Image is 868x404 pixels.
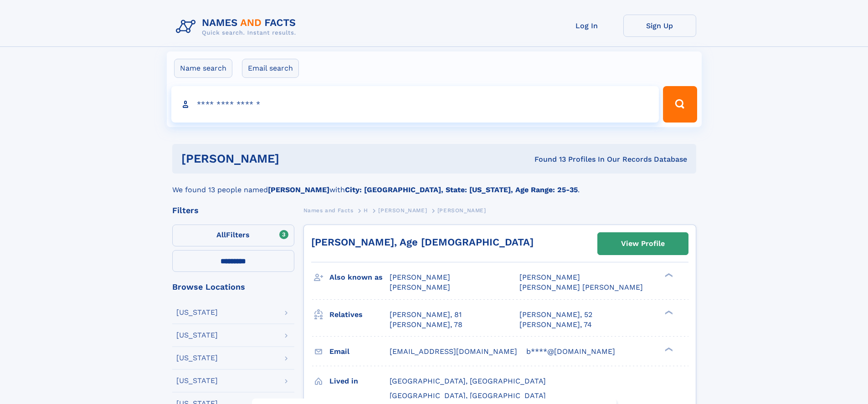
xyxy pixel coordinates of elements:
[407,154,687,164] div: Found 13 Profiles In Our Records Database
[364,207,368,214] span: H
[329,307,390,322] h3: Relatives
[623,15,696,37] a: Sign Up
[176,332,218,339] div: [US_STATE]
[172,225,294,246] label: Filters
[172,283,294,291] div: Browse Locations
[216,230,226,239] span: All
[378,205,427,216] a: [PERSON_NAME]
[390,347,517,356] span: [EMAIL_ADDRESS][DOMAIN_NAME]
[268,185,329,194] b: [PERSON_NAME]
[364,205,368,216] a: H
[519,283,643,291] span: [PERSON_NAME] [PERSON_NAME]
[390,377,546,385] span: [GEOGRAPHIC_DATA], [GEOGRAPHIC_DATA]
[550,15,623,37] a: Log In
[181,153,407,164] h1: [PERSON_NAME]
[437,207,486,214] span: [PERSON_NAME]
[311,236,534,248] a: [PERSON_NAME], Age [DEMOGRAPHIC_DATA]
[663,309,673,315] div: ❯
[663,86,697,123] button: Search Button
[171,86,659,123] input: search input
[329,270,390,285] h3: Also known as
[621,233,665,254] div: View Profile
[174,59,232,78] label: Name search
[390,310,462,320] a: [PERSON_NAME], 81
[176,354,218,362] div: [US_STATE]
[519,310,592,320] a: [PERSON_NAME], 52
[303,205,354,216] a: Names and Facts
[519,273,580,281] span: [PERSON_NAME]
[663,272,673,278] div: ❯
[390,283,450,291] span: [PERSON_NAME]
[345,185,578,194] b: City: [GEOGRAPHIC_DATA], State: [US_STATE], Age Range: 25-35
[172,206,294,215] div: Filters
[390,320,462,330] a: [PERSON_NAME], 78
[172,174,696,195] div: We found 13 people named with .
[329,344,390,359] h3: Email
[598,233,688,255] a: View Profile
[378,207,427,214] span: [PERSON_NAME]
[390,273,450,281] span: [PERSON_NAME]
[176,377,218,384] div: [US_STATE]
[176,309,218,316] div: [US_STATE]
[242,59,299,78] label: Email search
[519,320,592,330] a: [PERSON_NAME], 74
[329,373,390,389] h3: Lived in
[390,391,546,400] span: [GEOGRAPHIC_DATA], [GEOGRAPHIC_DATA]
[663,346,673,352] div: ❯
[172,15,303,39] img: Logo Names and Facts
